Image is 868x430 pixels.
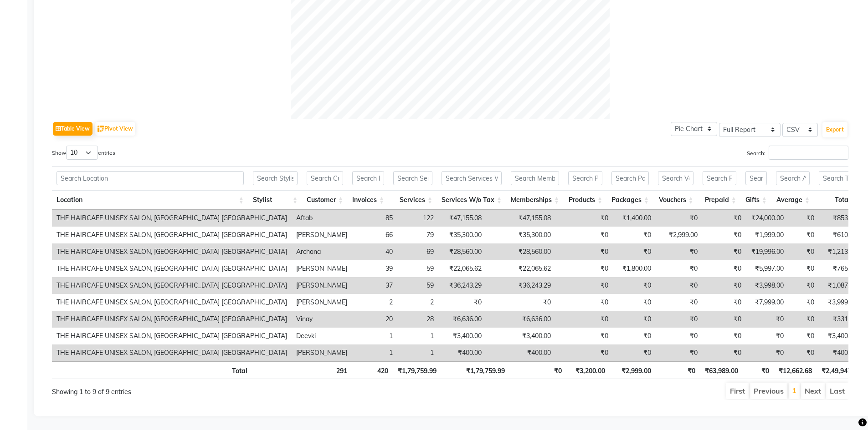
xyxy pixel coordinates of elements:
[438,311,486,328] td: ₹6,636.00
[819,227,861,243] td: ₹610.58
[438,210,486,227] td: ₹47,155.08
[253,171,298,185] input: Search Stylist
[352,361,393,379] th: 420
[741,190,771,210] th: Gifts: activate to sort column ascending
[702,294,746,311] td: ₹0
[348,190,389,210] th: Invoices: activate to sort column ascending
[486,344,555,361] td: ₹400.00
[613,243,656,260] td: ₹0
[746,260,788,277] td: ₹5,997.00
[788,277,819,294] td: ₹0
[819,210,861,227] td: ₹853.59
[613,328,656,344] td: ₹0
[746,243,788,260] td: ₹19,996.00
[393,361,441,379] th: ₹1,79,759.99
[819,344,861,361] td: ₹400.00
[788,210,819,227] td: ₹0
[292,328,352,344] td: Deevki
[511,171,559,185] input: Search Memberships
[52,277,292,294] td: THE HAIRCAFE UNISEX SALON, [GEOGRAPHIC_DATA] [GEOGRAPHIC_DATA]
[656,277,702,294] td: ₹0
[656,361,700,379] th: ₹0
[555,227,613,243] td: ₹0
[292,294,352,311] td: [PERSON_NAME]
[819,260,861,277] td: ₹765.71
[397,328,438,344] td: 1
[788,328,819,344] td: ₹0
[52,361,252,379] th: Total
[702,311,746,328] td: ₹0
[702,277,746,294] td: ₹0
[746,344,788,361] td: ₹0
[611,171,649,185] input: Search Packages
[486,294,555,311] td: ₹0
[788,311,819,328] td: ₹0
[746,277,788,294] td: ₹3,998.00
[656,260,702,277] td: ₹0
[66,146,98,160] select: Showentries
[486,227,555,243] td: ₹35,300.00
[746,294,788,311] td: ₹7,999.00
[292,277,352,294] td: [PERSON_NAME]
[613,344,656,361] td: ₹0
[306,361,352,379] th: 291
[776,171,810,185] input: Search Average
[393,171,432,185] input: Search Services
[769,146,848,160] input: Search:
[352,171,384,185] input: Search Invoices
[564,190,607,210] th: Products: activate to sort column ascending
[352,227,397,243] td: 66
[52,344,292,361] td: THE HAIRCAFE UNISEX SALON, [GEOGRAPHIC_DATA] [GEOGRAPHIC_DATA]
[52,243,292,260] td: THE HAIRCAFE UNISEX SALON, [GEOGRAPHIC_DATA] [GEOGRAPHIC_DATA]
[658,171,693,185] input: Search Vouchers
[352,294,397,311] td: 2
[486,277,555,294] td: ₹36,243.29
[656,344,702,361] td: ₹0
[509,361,566,379] th: ₹0
[774,361,817,379] th: ₹12,662.68
[613,210,656,227] td: ₹1,400.00
[438,344,486,361] td: ₹400.00
[438,260,486,277] td: ₹22,065.62
[486,260,555,277] td: ₹22,065.62
[555,328,613,344] td: ₹0
[397,344,438,361] td: 1
[52,260,292,277] td: THE HAIRCAFE UNISEX SALON, [GEOGRAPHIC_DATA] [GEOGRAPHIC_DATA]
[555,294,613,311] td: ₹0
[56,171,244,185] input: Search Location
[613,260,656,277] td: ₹1,800.00
[52,294,292,311] td: THE HAIRCAFE UNISEX SALON, [GEOGRAPHIC_DATA] [GEOGRAPHIC_DATA]
[486,210,555,227] td: ₹47,155.08
[656,311,702,328] td: ₹0
[292,311,352,328] td: Vinay
[653,190,698,210] th: Vouchers: activate to sort column ascending
[819,243,861,260] td: ₹1,213.90
[52,210,292,227] td: THE HAIRCAFE UNISEX SALON, [GEOGRAPHIC_DATA] [GEOGRAPHIC_DATA]
[702,344,746,361] td: ₹0
[656,328,702,344] td: ₹0
[441,361,509,379] th: ₹1,79,759.99
[656,210,702,227] td: ₹0
[438,277,486,294] td: ₹36,243.29
[698,190,741,210] th: Prepaid: activate to sort column ascending
[292,344,352,361] td: [PERSON_NAME]
[397,227,438,243] td: 79
[788,294,819,311] td: ₹0
[566,361,610,379] th: ₹3,200.00
[745,171,767,185] input: Search Gifts
[613,227,656,243] td: ₹0
[292,260,352,277] td: [PERSON_NAME]
[613,277,656,294] td: ₹0
[771,190,814,210] th: Average: activate to sort column ascending
[397,294,438,311] td: 2
[746,210,788,227] td: ₹24,000.00
[819,277,861,294] td: ₹1,087.60
[352,344,397,361] td: 1
[613,294,656,311] td: ₹0
[397,277,438,294] td: 59
[555,344,613,361] td: ₹0
[702,243,746,260] td: ₹0
[352,277,397,294] td: 37
[746,328,788,344] td: ₹0
[822,122,847,137] button: Export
